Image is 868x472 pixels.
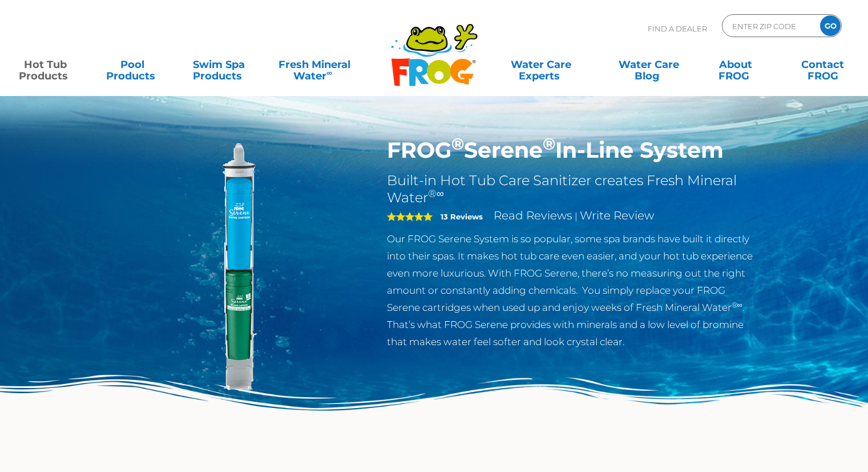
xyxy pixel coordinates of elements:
[789,53,857,76] a: ContactFROG
[98,53,165,76] a: PoolProducts
[732,301,742,309] sup: ®∞
[387,230,760,350] p: Our FROG Serene System is so popular, some spa brands have built it directly into their spas. It ...
[441,212,483,221] strong: 13 Reviews
[387,172,760,206] h2: Built-in Hot Tub Care Sanitizer creates Fresh Mineral Water
[543,134,555,154] sup: ®
[575,211,578,222] span: |
[387,212,433,221] span: 5
[580,209,654,222] a: Write Review
[820,15,841,36] input: GO
[272,53,357,76] a: Fresh MineralWater∞
[11,53,79,76] a: Hot TubProducts
[109,137,370,399] img: serene-inline.png
[486,53,596,76] a: Water CareExperts
[185,53,253,76] a: Swim SpaProducts
[451,134,464,154] sup: ®
[428,187,444,200] sup: ®∞
[326,68,332,77] sup: ∞
[387,137,760,163] h1: FROG Serene In-Line System
[702,53,769,76] a: AboutFROG
[494,209,572,222] a: Read Reviews
[615,53,683,76] a: Water CareBlog
[648,14,707,43] p: Find A Dealer
[731,18,808,34] input: Zip Code Form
